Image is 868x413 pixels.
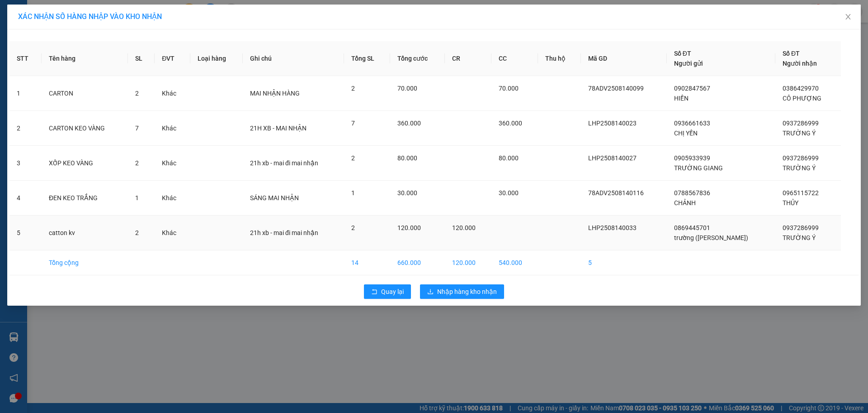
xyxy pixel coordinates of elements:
[674,120,710,127] span: 0936661633
[499,189,519,197] span: 30.000
[155,181,190,216] td: Khác
[588,120,637,127] span: LHP2508140023
[674,224,710,231] span: 0869445701
[437,287,497,297] span: Nhập hàng kho nhận
[783,234,816,241] span: TRƯỜNG Ý
[351,120,355,127] span: 7
[42,250,128,275] td: Tổng cộng
[9,181,42,216] td: 4
[783,164,816,172] span: TRƯỜNG Ý
[783,50,800,57] span: Số ĐT
[351,224,355,231] span: 2
[674,234,748,241] span: trường ([PERSON_NAME])
[397,120,421,127] span: 360.000
[9,216,42,250] td: 5
[390,41,445,76] th: Tổng cước
[371,288,377,296] span: rollback
[155,146,190,181] td: Khác
[135,229,139,236] span: 2
[9,111,42,146] td: 2
[420,284,504,299] button: downloadNhập hàng kho nhận
[155,41,190,76] th: ĐVT
[452,224,476,231] span: 120.000
[135,194,139,202] span: 1
[499,120,522,127] span: 360.000
[588,224,637,231] span: LHP2508140033
[844,13,852,20] span: close
[783,60,817,67] span: Người nhận
[783,154,819,162] span: 0937286999
[581,41,667,76] th: Mã GD
[588,85,644,92] span: 78ADV2508140099
[128,41,155,76] th: SL
[397,189,417,197] span: 30.000
[397,224,421,231] span: 120.000
[243,41,344,76] th: Ghi chú
[427,288,434,296] span: download
[42,41,128,76] th: Tên hàng
[674,50,691,57] span: Số ĐT
[155,216,190,250] td: Khác
[135,159,139,167] span: 2
[491,41,538,76] th: CC
[783,85,819,92] span: 0386429970
[588,154,637,162] span: LHP2508140027
[250,125,307,132] span: 21H XB - MAI NHẬN
[390,250,445,275] td: 660.000
[250,229,318,236] span: 21h xb - mai đi mai nhận
[783,120,819,127] span: 0937286999
[445,250,491,275] td: 120.000
[674,189,710,197] span: 0788567836
[351,85,355,92] span: 2
[135,125,139,132] span: 7
[155,76,190,111] td: Khác
[783,189,819,197] span: 0965115722
[364,284,411,299] button: rollbackQuay lại
[42,76,128,111] td: CARTON
[190,41,243,76] th: Loại hàng
[674,130,698,137] span: CHỊ YẾN
[674,85,710,92] span: 0902847567
[351,154,355,162] span: 2
[674,95,689,102] span: HIỀN
[397,154,417,162] span: 80.000
[499,154,519,162] span: 80.000
[588,189,644,197] span: 78ADV2508140116
[344,250,390,275] td: 14
[835,5,861,30] button: Close
[783,224,819,231] span: 0937286999
[674,60,703,67] span: Người gửi
[674,154,710,162] span: 0905933939
[538,41,580,76] th: Thu hộ
[491,250,538,275] td: 540.000
[674,199,696,206] span: CHẢNH
[381,287,404,297] span: Quay lại
[344,41,390,76] th: Tổng SL
[783,95,821,102] span: CÔ PHƯỢNG
[783,130,816,137] span: TRƯỜNG Ý
[42,181,128,216] td: ĐEN KEO TRẮNG
[783,199,798,206] span: THỦY
[397,85,417,92] span: 70.000
[42,146,128,181] td: XỐP KEO VÀNG
[250,90,300,97] span: MAI NHẬN HÀNG
[250,159,318,167] span: 21h xb - mai đi mai nhận
[674,164,723,172] span: TRƯỜNG GIANG
[9,76,42,111] td: 1
[42,216,128,250] td: catton kv
[499,85,519,92] span: 70.000
[445,41,491,76] th: CR
[9,146,42,181] td: 3
[9,41,42,76] th: STT
[155,111,190,146] td: Khác
[351,189,355,197] span: 1
[581,250,667,275] td: 5
[18,12,162,21] span: XÁC NHẬN SỐ HÀNG NHẬP VÀO KHO NHẬN
[250,194,299,202] span: SÁNG MAI NHẬN
[42,111,128,146] td: CARTON KEO VÀNG
[135,90,139,97] span: 2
